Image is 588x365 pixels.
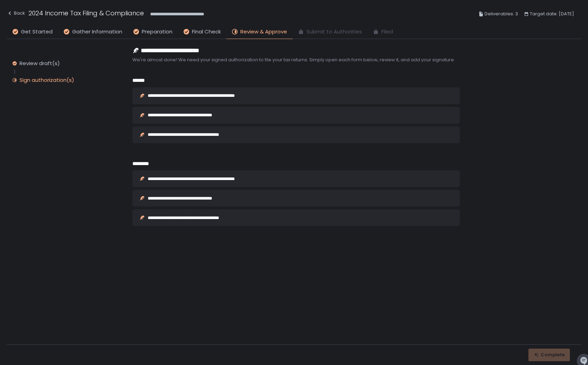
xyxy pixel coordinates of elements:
[530,10,574,18] span: Target date: [DATE]
[240,28,287,36] span: Review & Approve
[72,28,122,36] span: Gather Information
[20,77,74,84] div: Sign authorization(s)
[21,28,53,36] span: Get Started
[7,9,25,17] div: Back
[7,8,25,20] button: Back
[381,28,393,36] span: Filed
[307,28,362,36] span: Submit to Authorities
[29,8,144,18] h1: 2024 Income Tax Filing & Compliance
[20,60,60,67] div: Review draft(s)
[192,28,221,36] span: Final Check
[132,57,460,63] span: We're almost done! We need your signed authorization to file your tax returns. Simply open each f...
[485,10,518,18] span: Deliverables: 3
[142,28,172,36] span: Preparation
